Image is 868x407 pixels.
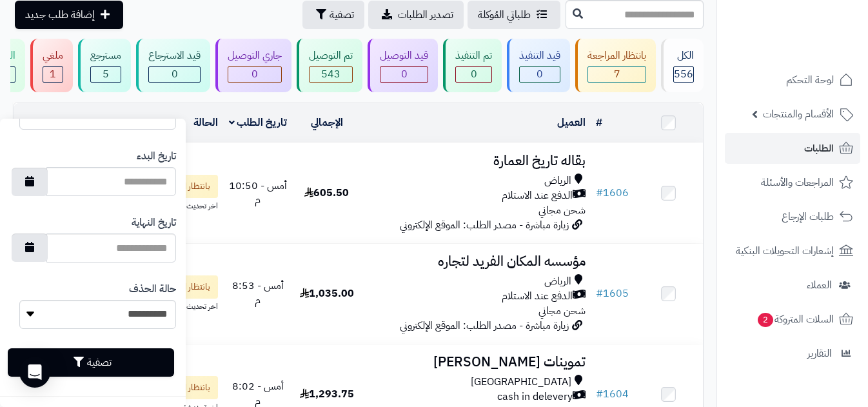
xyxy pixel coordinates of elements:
span: زيارة مباشرة - مصدر الطلب: الموقع الإلكتروني [400,217,569,233]
button: تصفية [302,1,364,29]
a: #1604 [596,386,629,402]
span: التقارير [807,344,832,362]
span: 556 [674,66,693,82]
a: العميل [557,115,586,130]
a: التقارير [725,338,860,369]
span: الرياض [544,174,571,188]
label: حالة الحذف [129,282,176,297]
span: الطلبات [804,139,834,157]
span: 1,035.00 [300,286,354,301]
span: الأقسام والمنتجات [763,105,834,123]
a: طلباتي المُوكلة [468,1,560,29]
span: [GEOGRAPHIC_DATA] [471,375,571,390]
span: 0 [172,66,178,82]
a: إضافة طلب جديد [15,1,123,29]
a: الحالة [193,115,218,130]
a: ملغي 1 [28,39,75,92]
a: جاري التوصيل 0 [213,39,294,92]
div: 7 [588,67,646,82]
a: مسترجع 5 [75,39,133,92]
a: المراجعات والأسئلة [725,167,860,198]
span: السلات المتروكة [756,310,834,328]
a: إشعارات التحويلات البنكية [725,235,860,266]
span: العملاء [807,276,832,294]
a: طلبات الإرجاع [725,201,860,232]
div: مسترجع [90,48,121,63]
a: العملاء [725,270,860,301]
span: تصدير الطلبات [398,7,453,23]
div: ملغي [43,48,63,63]
a: قيد التنفيذ 0 [504,39,573,92]
a: السلات المتروكة2 [725,304,860,335]
span: 0 [252,66,258,82]
div: بانتظار المراجعة [587,48,646,63]
span: زيارة مباشرة - مصدر الطلب: الموقع الإلكتروني [400,318,569,333]
span: أمس - 10:50 م [229,178,287,208]
a: تم التنفيذ 0 [440,39,504,92]
div: 0 [380,67,428,82]
div: Open Intercom Messenger [19,357,50,388]
span: طلبات الإرجاع [782,208,834,226]
div: 0 [228,67,281,82]
span: # [596,286,603,301]
span: 2 [758,313,773,327]
img: logo-2.png [780,32,856,59]
span: cash in delevery [497,390,573,404]
span: 7 [614,66,620,82]
a: لوحة التحكم [725,65,860,95]
a: قيد التوصيل 0 [365,39,440,92]
span: إشعارات التحويلات البنكية [736,242,834,260]
span: الرياض [544,274,571,289]
span: # [596,386,603,402]
span: شحن مجاني [538,303,586,319]
a: الطلبات [725,133,860,164]
a: تصدير الطلبات [368,1,464,29]
div: 0 [149,67,200,82]
div: قيد التنفيذ [519,48,560,63]
a: الإجمالي [311,115,343,130]
a: بانتظار المراجعة 7 [573,39,658,92]
a: #1606 [596,185,629,201]
div: تم التنفيذ [455,48,492,63]
a: # [596,115,602,130]
button: تصفية [8,348,174,377]
span: 1 [50,66,56,82]
span: شحن مجاني [538,203,586,218]
label: تاريخ النهاية [132,215,176,230]
span: 0 [537,66,543,82]
span: طلباتي المُوكلة [478,7,531,23]
span: 0 [471,66,477,82]
span: إضافة طلب جديد [25,7,95,23]
span: الدفع عند الاستلام [502,289,573,304]
h3: بقاله تاريخ العمارة [366,154,586,168]
a: الكل556 [658,39,706,92]
span: 543 [321,66,340,82]
a: تاريخ الطلب [229,115,288,130]
div: 0 [520,67,560,82]
a: تم التوصيل 543 [294,39,365,92]
div: قيد التوصيل [380,48,428,63]
span: الدفع عند الاستلام [502,188,573,203]
span: لوحة التحكم [786,71,834,89]
span: 0 [401,66,408,82]
span: 1,293.75 [300,386,354,402]
label: تاريخ البدء [137,149,176,164]
div: الكل [673,48,694,63]
span: أمس - 8:53 م [232,278,284,308]
span: المراجعات والأسئلة [761,174,834,192]
div: جاري التوصيل [228,48,282,63]
span: تصفية [330,7,354,23]
a: قيد الاسترجاع 0 [133,39,213,92]
div: 543 [310,67,352,82]
div: تم التوصيل [309,48,353,63]
div: 5 [91,67,121,82]
span: 605.50 [304,185,349,201]
div: قيد الاسترجاع [148,48,201,63]
div: 1 [43,67,63,82]
div: 0 [456,67,491,82]
h3: مؤسسه المكان الفريد لتجاره [366,254,586,269]
span: 5 [103,66,109,82]
h3: تموينات [PERSON_NAME] [366,355,586,370]
a: #1605 [596,286,629,301]
span: # [596,185,603,201]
